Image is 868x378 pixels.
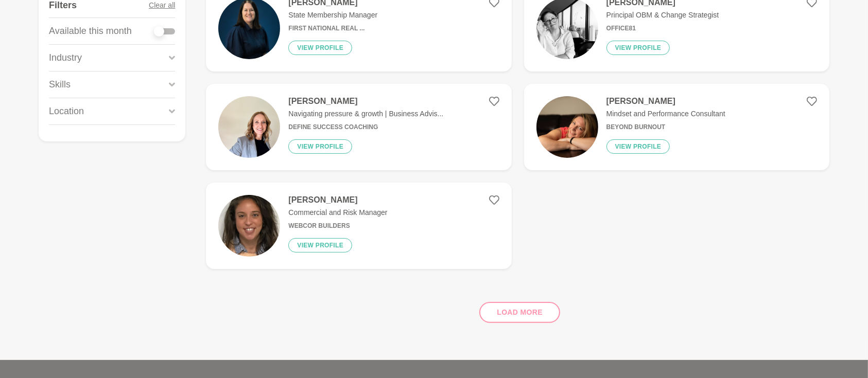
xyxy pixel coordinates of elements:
p: Industry [49,51,82,65]
h6: Beyond Burnout [606,123,725,131]
img: 3a69ed3fbbf56a10ad9cacabdecf44221bcecf72-621x621.png [218,195,280,257]
p: Available this month [49,24,132,38]
p: Location [49,104,84,118]
p: Skills [49,78,71,92]
h4: [PERSON_NAME] [288,195,387,205]
img: 4eec38d89177ec50201c9b86d19ad92b613db66a-1000x667.jpg [536,96,598,158]
h6: Office81 [606,25,719,32]
p: Principal OBM & Change Strategist [606,10,719,21]
p: Navigating pressure & growth | Business Advis... [288,109,443,119]
h6: Webcor Builders [288,222,387,230]
a: [PERSON_NAME]Navigating pressure & growth | Business Advis...Define Success CoachingView profile [206,84,511,170]
h6: Define Success Coaching [288,123,443,131]
button: View profile [288,139,352,154]
button: View profile [606,41,670,55]
a: [PERSON_NAME]Mindset and Performance ConsultantBeyond BurnoutView profile [524,84,829,170]
p: Mindset and Performance Consultant [606,109,725,119]
p: Commercial and Risk Manager [288,207,387,218]
img: 45d9e54ab271db48d0b308b49c7b7039d667ebdb-4032x3024.jpg [218,96,280,158]
button: View profile [288,41,352,55]
h4: [PERSON_NAME] [288,96,443,106]
button: View profile [606,139,670,154]
h6: First National Real ... [288,25,377,32]
h4: [PERSON_NAME] [606,96,725,106]
button: View profile [288,238,352,253]
a: [PERSON_NAME]Commercial and Risk ManagerWebcor BuildersView profile [206,183,511,269]
p: State Membership Manager [288,10,377,21]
